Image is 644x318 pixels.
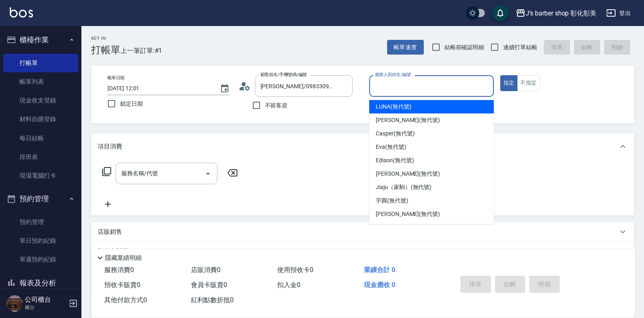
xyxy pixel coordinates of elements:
[445,43,484,52] span: 結帳前確認明細
[3,129,78,148] a: 每日結帳
[107,75,125,81] label: 帳單日期
[277,266,313,274] span: 使用預收卡 0
[215,79,234,98] button: Choose date, selected date is 2025-08-21
[107,82,212,95] input: YYYY/MM/DD hh:mm
[376,170,440,178] span: [PERSON_NAME] (無代號)
[3,91,78,110] a: 現金收支登錄
[7,295,23,311] img: Person
[3,29,78,50] button: 櫃檯作業
[3,213,78,231] a: 預約管理
[98,228,122,236] p: 店販銷售
[91,242,634,261] div: 預收卡販賣
[120,46,162,56] span: 上一筆訂單:#1
[25,304,66,311] p: 櫃台
[105,254,142,262] p: 隱藏業績明細
[376,129,414,138] span: Casper (無代號)
[120,100,143,108] span: 鎖定日期
[191,281,227,289] span: 會員卡販賣 0
[603,6,634,21] button: 登出
[500,75,518,91] button: 指定
[376,210,440,218] span: [PERSON_NAME] (無代號)
[3,231,78,250] a: 單日預約紀錄
[3,188,78,209] button: 預約管理
[104,296,147,304] span: 其他付款方式 0
[387,40,424,55] button: 帳單速查
[3,272,78,294] button: 報表及分析
[3,72,78,91] a: 帳單列表
[104,266,134,274] span: 服務消費 0
[98,247,128,256] p: 預收卡販賣
[376,102,412,111] span: LUNA (無代號)
[265,101,288,110] span: 不留客資
[3,166,78,185] a: 現場電腦打卡
[91,36,120,41] h2: Key In
[376,143,406,151] span: Eva (無代號)
[513,5,600,22] button: J’s barber shop 彰化彰美
[91,44,120,56] h3: 打帳單
[3,250,78,269] a: 單週預約紀錄
[503,43,537,52] span: 連續打單結帳
[277,281,300,289] span: 扣入金 0
[376,116,440,124] span: [PERSON_NAME] (無代號)
[375,72,411,78] label: 服務人員姓名/編號
[191,296,234,304] span: 紅利點數折抵 0
[3,148,78,166] a: 排班表
[104,281,140,289] span: 預收卡販賣 0
[202,167,215,180] button: Open
[376,156,414,165] span: Edison (無代號)
[376,196,408,205] span: 芋圓 (無代號)
[3,54,78,72] a: 打帳單
[364,281,395,289] span: 現金應收 0
[25,296,66,304] h5: 公司櫃台
[3,110,78,129] a: 材料自購登錄
[526,8,596,18] div: J’s barber shop 彰化彰美
[376,183,432,192] span: Jiaju（家駒） (無代號)
[492,5,508,21] button: save
[91,222,634,242] div: 店販銷售
[261,72,307,78] label: 顧客姓名/手機號碼/編號
[10,7,33,17] img: Logo
[191,266,221,274] span: 店販消費 0
[91,133,634,159] div: 項目消費
[517,75,540,91] button: 不指定
[98,142,122,151] p: 項目消費
[364,266,395,274] span: 業績合計 0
